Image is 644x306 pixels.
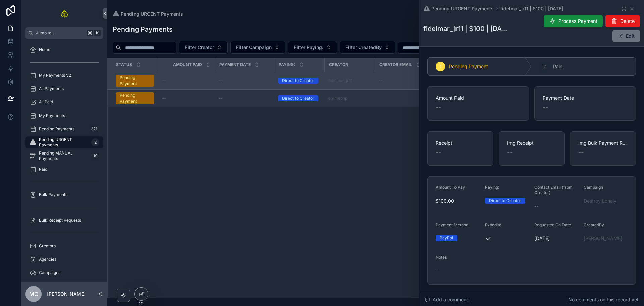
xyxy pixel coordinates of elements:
a: -- [219,96,270,101]
span: Img Bulk Payment Receipt (from Bulk Payments) [578,140,628,146]
span: -- [219,78,223,83]
span: Home [39,47,50,52]
span: -- [436,267,440,274]
a: All Payments [25,83,103,95]
a: Home [25,44,103,56]
span: Campaign [584,185,603,190]
span: Add a comment... [425,296,472,303]
span: -- [436,148,441,157]
span: My Payments [39,113,65,118]
button: Delete [605,15,640,27]
span: Contact Email (from Creator) [534,185,573,195]
span: Pending URGENT Payments [39,137,89,148]
a: My Payments V2 [25,69,103,81]
span: -- [379,78,383,83]
span: Delete [620,18,635,25]
p: [PERSON_NAME] [47,291,86,297]
span: My Payments V2 [39,73,71,78]
a: Pending MANUAL Payments19 [25,150,103,162]
span: Filter Campaign [236,44,272,51]
span: -- [507,148,513,157]
button: Edit [612,30,640,42]
a: fidelmar_jr11 | $100 | [DATE] [500,5,563,12]
span: All Payments [39,86,64,91]
span: -- [219,96,223,101]
span: Paid [39,167,47,172]
a: Agencies [25,253,103,265]
a: fidelmar_jr11 [328,78,371,83]
button: Jump to...K [25,27,103,39]
span: Creator Email [379,62,412,68]
a: Campaigns [25,267,103,279]
span: Payment Date [543,95,628,101]
span: Destroy Lonely [584,198,616,204]
span: Filter Creator [185,44,214,51]
span: 1 [440,64,441,69]
div: Direct to Creator [282,95,314,101]
a: Pending Payment [116,75,154,87]
a: Direct to Creator [278,95,320,101]
span: Img Receipt [507,140,556,146]
span: Amount Paid [173,62,202,68]
span: Paying: [279,62,295,68]
button: Select Button [340,41,395,54]
span: Expedite [485,222,501,227]
div: PayPal [440,235,453,241]
span: Status [116,62,132,68]
span: Requested On Date [534,222,571,227]
span: No comments on this record yet [568,296,639,303]
span: All Paid [39,99,53,105]
a: emmepnp [328,96,371,101]
span: [PERSON_NAME] [584,235,622,242]
span: Filter CreatedBy [345,44,382,51]
a: My Payments [25,110,103,122]
a: Pending URGENT Payments [113,11,183,17]
div: Direct to Creator [282,78,314,84]
h1: Pending Payments [113,25,173,34]
button: Process Payment [544,15,603,27]
span: MC [29,290,38,298]
h1: fidelmar_jr11 | $100 | [DATE] [423,24,510,33]
img: App logo [60,8,69,19]
a: -- [162,78,211,83]
div: 2 [91,138,99,146]
span: Campaigns [39,270,60,275]
span: Pending URGENT Payments [121,11,183,17]
span: CreatedBy [584,222,604,227]
span: $100.00 [436,198,480,204]
span: Payment Method [436,222,468,227]
a: Bulk Payments [25,189,103,201]
span: -- [534,203,538,210]
a: -- [379,78,432,83]
button: Select Button [288,41,337,54]
span: -- [162,78,166,83]
span: K [95,30,100,36]
span: Pending Payments [39,126,74,132]
a: Creators [25,240,103,252]
span: Notes [436,255,447,260]
span: Amount To Pay [436,185,465,190]
span: Pending URGENT Payments [431,5,494,12]
div: Direct to Creator [489,198,521,204]
a: -- [162,96,211,101]
span: -- [578,148,584,157]
a: Paid [25,163,103,175]
span: Creator [329,62,348,68]
span: [DATE] [534,235,578,242]
span: -- [436,103,441,112]
span: -- [162,96,166,101]
span: Jump to... [36,30,84,36]
span: Creators [39,243,56,249]
span: Paid [553,63,563,70]
div: 19 [91,152,99,160]
span: Pending MANUAL Payments [39,150,89,161]
a: Pending URGENT Payments [423,5,494,12]
span: 2 [543,64,546,69]
a: Direct to Creator [278,78,320,84]
a: Pending Payment [116,92,154,104]
a: emmepnp [328,96,347,101]
span: Bulk Receipt Requests [39,218,81,223]
div: 321 [89,125,99,133]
